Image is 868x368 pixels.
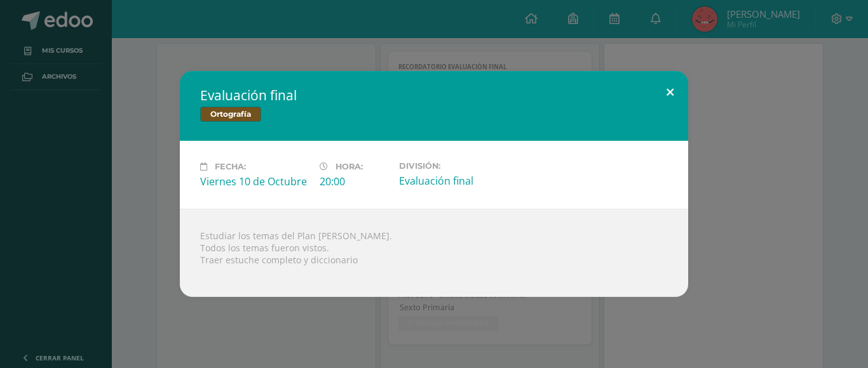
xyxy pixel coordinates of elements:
div: Evaluación final [399,174,508,188]
button: Close (Esc) [652,71,688,114]
label: División: [399,161,508,171]
span: Ortografía [200,107,261,122]
span: Fecha: [215,162,246,171]
div: Estudiar los temas del Plan [PERSON_NAME]. Todos los temas fueron vistos. Traer estuche completo ... [180,209,688,297]
h2: Evaluación final [200,86,668,104]
div: Viernes 10 de Octubre [200,174,309,188]
div: 20:00 [320,174,389,188]
span: Hora: [336,162,363,171]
